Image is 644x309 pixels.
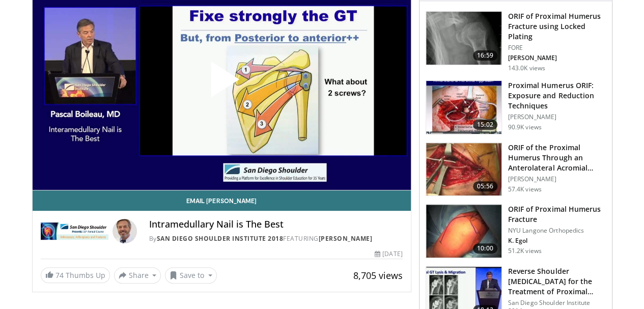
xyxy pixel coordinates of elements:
p: [PERSON_NAME] [508,54,606,62]
a: San Diego Shoulder Institute 2018 [157,234,284,243]
p: [PERSON_NAME] [508,113,606,121]
a: 10:00 ORIF of Proximal Humerus Fracture NYU Langone Orthopedics K. Egol 51.2K views [426,204,606,258]
p: [PERSON_NAME] [508,175,606,183]
a: 15:02 Proximal Humerus ORIF: Exposure and Reduction Techniques [PERSON_NAME] 90.9K views [426,80,606,134]
a: [PERSON_NAME] [319,234,373,243]
img: gardner_3.png.150x105_q85_crop-smart_upscale.jpg [426,143,501,196]
button: Share [114,267,161,284]
span: 8,705 views [353,269,403,282]
div: [DATE] [375,249,402,259]
p: FORE [508,44,606,52]
p: 57.4K views [508,185,542,193]
button: Save to [165,267,217,284]
span: 16:59 [473,50,497,61]
a: 16:59 ORIF of Proximal Humerus Fracture using Locked Plating FORE [PERSON_NAME] 143.0K views [426,11,606,72]
p: NYU Langone Orthopedics [508,227,606,235]
img: Mighell_-_Locked_Plating_for_Proximal_Humerus_Fx_100008672_2.jpg.150x105_q85_crop-smart_upscale.jpg [426,12,501,65]
span: 05:56 [473,181,497,191]
p: K. Egol [508,237,606,245]
p: 90.9K views [508,123,542,131]
span: 74 [55,270,64,280]
span: 15:02 [473,120,497,130]
div: By FEATURING [149,234,403,243]
h3: ORIF of Proximal Humerus Fracture using Locked Plating [508,11,606,42]
h3: Reverse Shoulder [MEDICAL_DATA] for the Treatment of Proximal Humeral … [508,266,606,297]
p: 143.0K views [508,64,545,72]
a: Email [PERSON_NAME] [33,190,411,211]
img: 270515_0000_1.png.150x105_q85_crop-smart_upscale.jpg [426,205,501,258]
h3: Proximal Humerus ORIF: Exposure and Reduction Techniques [508,80,606,111]
h4: Intramedullary Nail is The Best [149,219,403,230]
button: Play Video [130,34,313,133]
img: gardener_hum_1.png.150x105_q85_crop-smart_upscale.jpg [426,81,501,134]
span: 10:00 [473,243,497,254]
p: 51.2K views [508,247,542,255]
img: Avatar [113,219,137,243]
img: San Diego Shoulder Institute 2018 [41,219,108,243]
h3: ORIF of the Proximal Humerus Through an Anterolateral Acromial Appro… [508,143,606,173]
h3: ORIF of Proximal Humerus Fracture [508,204,606,224]
a: 05:56 ORIF of the Proximal Humerus Through an Anterolateral Acromial Appro… [PERSON_NAME] 57.4K v... [426,143,606,196]
a: 74 Thumbs Up [41,267,110,283]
